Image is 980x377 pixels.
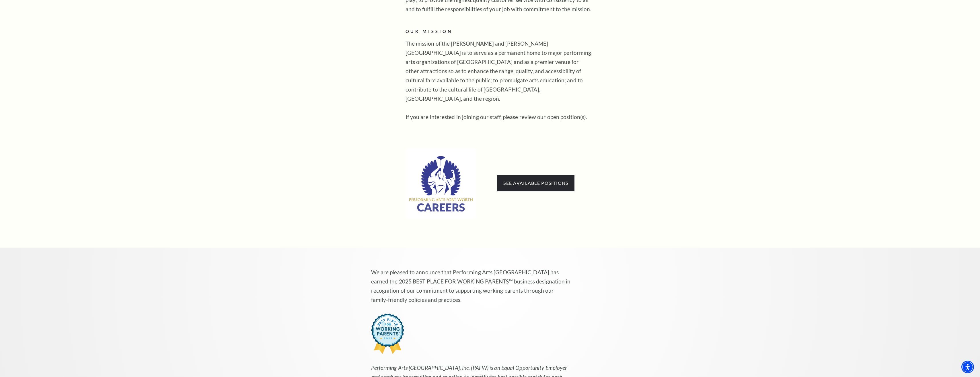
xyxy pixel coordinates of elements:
[371,268,572,304] p: We are pleased to announce that Performing Arts [GEOGRAPHIC_DATA] has earned the 2025 BEST PLACE ...
[503,180,568,186] a: See available positions - open in a new tab
[406,39,592,122] p: The mission of the [PERSON_NAME] and [PERSON_NAME][GEOGRAPHIC_DATA] is to serve as a permanent ho...
[371,314,404,354] img: Performing Arts Fort Worth, Inc. (PAFW) is an Equal Opportunity Employer and conducts its recruit...
[406,28,592,35] h2: OUR MISSION
[406,148,476,219] img: See available positions
[961,361,974,373] div: Accessibility Menu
